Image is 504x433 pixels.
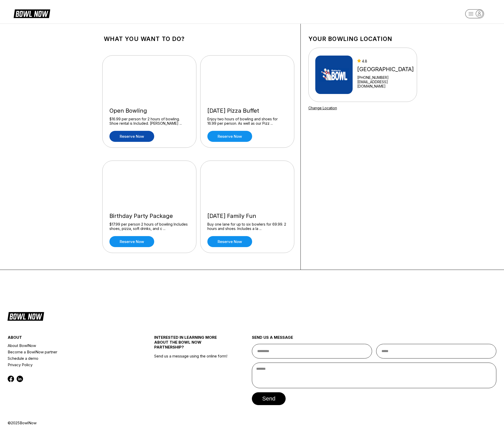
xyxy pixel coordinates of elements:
div: 4.8 [357,59,415,63]
a: Become a BowlNow partner [8,349,130,355]
div: [DATE] Family Fun [207,213,287,219]
div: $16.99 per person for 2 hours of bowling. Shoe rental is Included. [PERSON_NAME] ... [109,117,189,126]
img: Wednesday Pizza Buffet [200,56,295,102]
img: Friday Family Fun [200,161,295,207]
a: Reserve now [109,236,154,247]
div: © 2025 BowlNow [8,420,496,425]
img: Batavia Bowl [315,56,353,94]
a: Schedule a demo [8,355,130,362]
div: Send us a message using the online form! [154,324,228,420]
a: Privacy Policy [8,362,130,368]
div: Enjoy two hours of bowling and shoes for 16.99 per person. As well as our Pizz ... [207,117,287,126]
img: Open Bowling [103,56,197,102]
div: [GEOGRAPHIC_DATA] [357,66,415,73]
div: $17.99 per person 2 hours of bowling Includes shoes, pizza, soft drinks, and c ... [109,222,189,231]
h1: Your bowling location [308,35,417,43]
div: Buy one lane for up to six bowlers for 69.99. 2 hours and shoes. Includes a la ... [207,222,287,231]
h1: What you want to do? [104,35,293,43]
button: send [252,392,285,405]
a: Reserve now [109,131,154,142]
div: [DATE] Pizza Buffet [207,107,287,114]
div: send us a message [252,335,496,344]
a: Reserve now [207,131,252,142]
div: [PHONE_NUMBER] [357,75,415,80]
div: Birthday Party Package [109,213,189,219]
div: Open Bowling [109,107,189,114]
a: About BowlNow [8,342,130,349]
a: Change Location [308,106,337,110]
div: INTERESTED IN LEARNING MORE ABOUT THE BOWL NOW PARTNERSHIP? [154,335,228,354]
a: [EMAIL_ADDRESS][DOMAIN_NAME] [357,80,415,88]
img: Birthday Party Package [103,161,197,207]
div: about [8,335,130,342]
a: Reserve now [207,236,252,247]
